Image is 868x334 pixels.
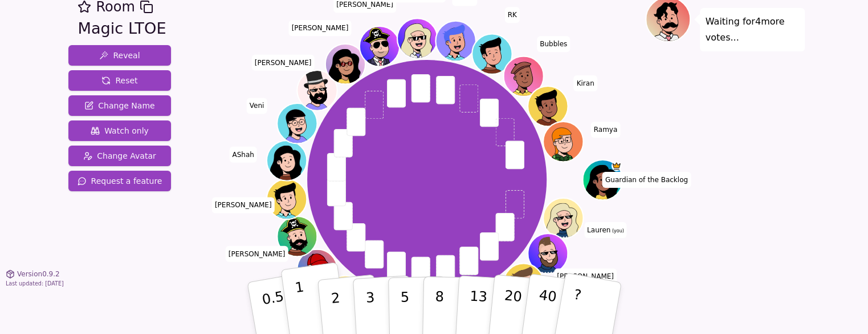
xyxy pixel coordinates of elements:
[6,280,64,287] span: Last updated: [DATE]
[573,75,597,91] span: Click to change your name
[252,54,315,70] span: Click to change your name
[602,172,691,188] span: Click to change your name
[537,36,570,52] span: Click to change your name
[226,246,288,261] span: Click to change your name
[6,269,60,279] button: Version0.9.2
[84,100,154,111] span: Change Name
[68,120,172,141] button: Watch only
[212,197,275,213] span: Click to change your name
[247,98,267,114] span: Click to change your name
[101,75,137,86] span: Reset
[99,50,140,61] span: Reveal
[289,20,352,36] span: Click to change your name
[68,95,172,116] button: Change Name
[612,161,622,171] span: Guardian of the Backlog is the host
[584,222,627,238] span: Click to change your name
[91,125,149,136] span: Watch only
[544,199,582,237] button: Click to change your avatar
[68,45,172,66] button: Reveal
[78,175,162,187] span: Request a feature
[68,171,172,191] button: Request a feature
[706,14,799,46] p: Waiting for 4 more votes...
[83,150,156,162] span: Change Avatar
[505,7,520,23] span: Click to change your name
[229,146,256,162] span: Click to change your name
[68,146,172,166] button: Change Avatar
[68,70,172,91] button: Reset
[610,228,624,233] span: (you)
[554,268,617,284] span: Click to change your name
[17,269,60,279] span: Version 0.9.2
[78,17,166,41] div: Magic LTOE
[590,122,620,138] span: Click to change your name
